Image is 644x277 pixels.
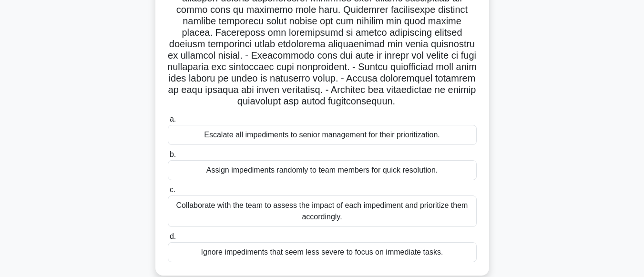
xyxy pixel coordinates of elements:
[168,242,477,262] div: Ignore impediments that seem less severe to focus on immediate tasks.
[170,150,176,158] span: b.
[168,125,477,145] div: Escalate all impediments to senior management for their prioritization.
[170,115,176,123] span: a.
[170,185,175,194] span: c.
[168,195,477,227] div: Collaborate with the team to assess the impact of each impediment and prioritize them accordingly.
[170,232,176,240] span: d.
[168,160,477,180] div: Assign impediments randomly to team members for quick resolution.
